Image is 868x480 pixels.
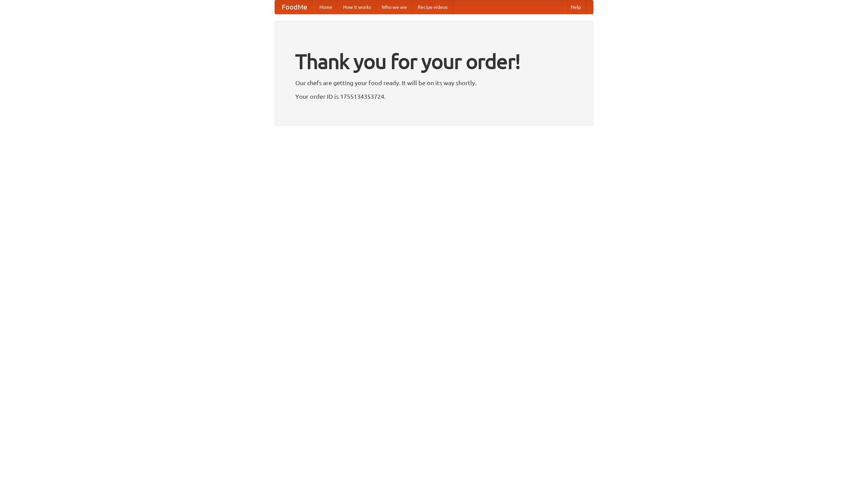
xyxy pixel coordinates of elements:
p: Your order ID is 1755134353724. [295,91,573,101]
a: Home [314,0,338,14]
a: Help [565,0,586,14]
h1: Thank you for your order! [295,45,573,78]
a: FoodMe [275,0,314,14]
p: Our chefs are getting your food ready. It will be on its way shortly. [295,78,573,88]
a: Recipe videos [412,0,453,14]
a: How it works [338,0,376,14]
a: Who we are [376,0,412,14]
